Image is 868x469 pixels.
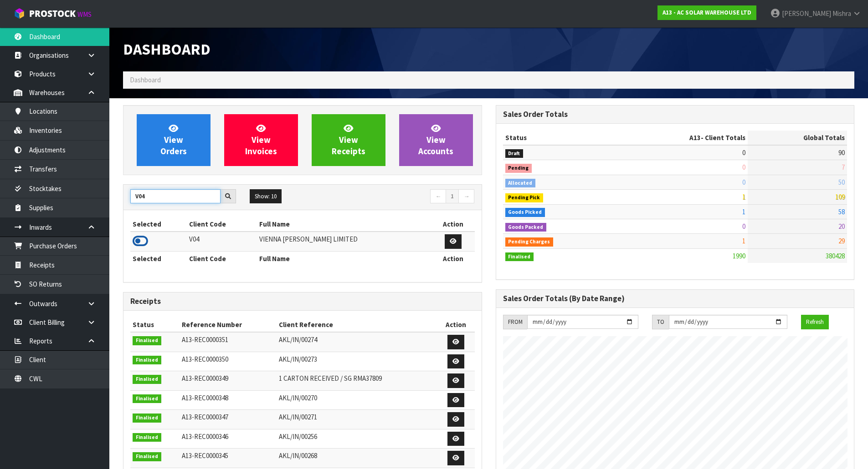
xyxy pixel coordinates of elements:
span: 0 [742,148,745,157]
span: AKL/IN/00274 [279,335,317,344]
th: Client Reference [277,318,437,332]
span: AKL/IN/00256 [279,432,317,441]
span: Dashboard [130,76,161,84]
strong: A13 - AC SOLAR WAREHOUSE LTD [663,9,751,16]
span: A13-REC0000345 [182,451,228,460]
th: Client Code [187,251,257,266]
th: Reference Number [180,318,276,332]
th: Client Code [187,217,257,232]
span: AKL/IN/00270 [279,393,317,402]
th: Full Name [257,217,432,232]
span: A13 [689,133,701,142]
span: A13-REC0000350 [182,355,228,363]
span: ProStock [29,8,76,20]
span: Finalised [133,414,161,423]
span: Goods Picked [505,208,545,217]
h3: Receipts [130,297,475,306]
th: Selected [130,251,187,266]
span: AKL/IN/00273 [279,355,317,363]
span: 1 CARTON RECEIVED / SG RMA37809 [279,374,382,383]
span: 380428 [826,252,845,260]
span: 109 [835,192,845,201]
span: 7 [842,163,845,171]
span: [PERSON_NAME] [782,9,831,18]
span: A13-REC0000349 [182,374,228,383]
nav: Page navigation [309,189,475,205]
span: 58 [838,207,845,216]
th: Status [130,318,180,332]
span: A13-REC0000351 [182,335,228,344]
a: ViewReceipts [312,114,385,166]
img: cube-alt.png [14,8,25,19]
span: Finalised [133,356,161,365]
td: V04 [187,232,257,251]
span: Pending Charges [505,237,554,247]
span: AKL/IN/00268 [279,451,317,460]
a: ViewAccounts [399,114,473,166]
span: Goods Packed [505,223,547,232]
span: Finalised [133,433,161,442]
span: A13-REC0000346 [182,432,228,441]
td: VIENNA [PERSON_NAME] LIMITED [257,232,432,251]
h3: Sales Order Totals [503,110,847,119]
input: Search clients [130,189,221,203]
h3: Sales Order Totals (By Date Range) [503,294,847,303]
a: → [458,189,474,204]
a: ViewOrders [137,114,211,166]
span: 20 [838,222,845,231]
th: Full Name [257,251,432,266]
th: Selected [130,217,187,232]
span: Finalised [505,252,534,262]
th: Action [432,217,474,232]
span: 50 [838,178,845,187]
span: AKL/IN/00271 [279,413,317,421]
span: 1 [742,192,745,201]
a: ViewInvoices [224,114,298,166]
span: A13-REC0000347 [182,413,228,421]
div: FROM [503,315,527,329]
span: Finalised [133,336,161,345]
a: 1 [446,189,459,204]
span: A13-REC0000348 [182,393,228,402]
th: Status [503,131,617,145]
span: View Accounts [418,123,453,157]
button: Show: 10 [250,189,282,204]
small: WMS [77,10,92,19]
span: 0 [742,163,745,171]
span: Finalised [133,375,161,384]
span: 1 [742,207,745,216]
span: View Orders [160,123,187,157]
th: - Client Totals [616,131,748,145]
span: Pending [505,164,532,173]
span: View Invoices [245,123,277,157]
button: Refresh [801,315,829,329]
span: 1990 [733,252,745,260]
span: Finalised [133,452,161,461]
span: Dashboard [123,40,211,59]
span: 29 [838,237,845,245]
span: Allocated [505,179,536,188]
span: 0 [742,178,745,187]
th: Action [432,251,474,266]
a: A13 - AC SOLAR WAREHOUSE LTD [657,5,756,20]
span: Pending Pick [505,193,544,202]
th: Action [437,318,474,332]
span: 90 [838,148,845,157]
span: Draft [505,149,524,158]
span: 0 [742,222,745,231]
a: ← [430,189,446,204]
span: 1 [742,237,745,245]
div: TO [652,315,669,329]
span: View Receipts [332,123,365,157]
span: Finalised [133,394,161,403]
span: Mishra [832,9,851,18]
th: Global Totals [748,131,847,145]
